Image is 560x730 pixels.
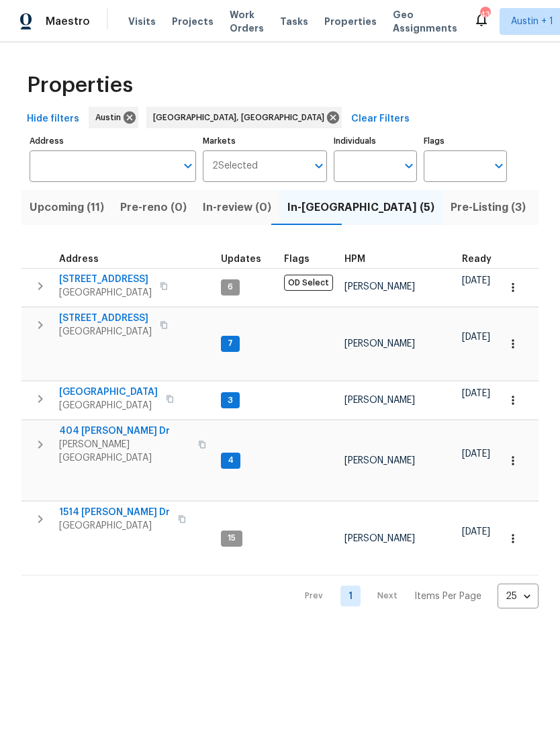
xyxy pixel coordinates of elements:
[59,424,190,438] span: 404 [PERSON_NAME] Dr
[30,198,104,217] span: Upcoming (11)
[344,396,415,405] span: [PERSON_NAME]
[59,325,152,338] span: [GEOGRAPHIC_DATA]
[344,534,415,543] span: [PERSON_NAME]
[462,449,490,459] span: [DATE]
[462,332,490,342] span: [DATE]
[59,519,170,533] span: [GEOGRAPHIC_DATA]
[27,111,79,128] span: Hide filters
[393,8,457,35] span: Geo Assignments
[222,338,238,349] span: 7
[30,137,196,145] label: Address
[287,198,434,217] span: In-[GEOGRAPHIC_DATA] (5)
[511,15,553,28] span: Austin + 1
[221,255,261,264] span: Updates
[462,389,490,398] span: [DATE]
[344,456,415,465] span: [PERSON_NAME]
[424,137,507,145] label: Flags
[59,286,152,300] span: [GEOGRAPHIC_DATA]
[179,156,197,175] button: Open
[498,579,539,614] div: 25
[212,161,258,172] span: 2 Selected
[27,79,133,92] span: Properties
[59,399,158,412] span: [GEOGRAPHIC_DATA]
[414,590,481,603] p: Items Per Page
[59,312,152,325] span: [STREET_ADDRESS]
[462,527,490,537] span: [DATE]
[340,586,361,606] a: Goto page 1
[400,156,418,175] button: Open
[292,584,539,608] nav: Pagination Navigation
[344,255,365,264] span: HPM
[462,255,504,264] div: Earliest renovation start date (first business day after COE or Checkout)
[59,506,170,519] span: 1514 [PERSON_NAME] Dr
[203,137,328,145] label: Markets
[284,275,333,291] span: OD Select
[172,15,214,28] span: Projects
[310,156,328,175] button: Open
[489,156,508,175] button: Open
[128,15,156,28] span: Visits
[46,15,90,28] span: Maestro
[146,107,342,128] div: [GEOGRAPHIC_DATA], [GEOGRAPHIC_DATA]
[203,198,271,217] span: In-review (0)
[59,385,158,399] span: [GEOGRAPHIC_DATA]
[153,111,330,124] span: [GEOGRAPHIC_DATA], [GEOGRAPHIC_DATA]
[344,339,415,349] span: [PERSON_NAME]
[462,255,492,264] span: Ready
[346,107,415,132] button: Clear Filters
[351,111,410,128] span: Clear Filters
[324,15,377,28] span: Properties
[284,255,310,264] span: Flags
[222,455,239,466] span: 4
[222,533,241,544] span: 15
[230,8,264,35] span: Work Orders
[120,198,187,217] span: Pre-reno (0)
[89,107,138,128] div: Austin
[21,107,85,132] button: Hide filters
[462,276,490,285] span: [DATE]
[334,137,417,145] label: Individuals
[59,255,99,264] span: Address
[222,281,238,293] span: 6
[451,198,526,217] span: Pre-Listing (3)
[222,395,238,406] span: 3
[344,282,415,291] span: [PERSON_NAME]
[280,17,308,26] span: Tasks
[480,8,489,21] div: 43
[59,438,190,465] span: [PERSON_NAME][GEOGRAPHIC_DATA]
[59,273,152,286] span: [STREET_ADDRESS]
[95,111,126,124] span: Austin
